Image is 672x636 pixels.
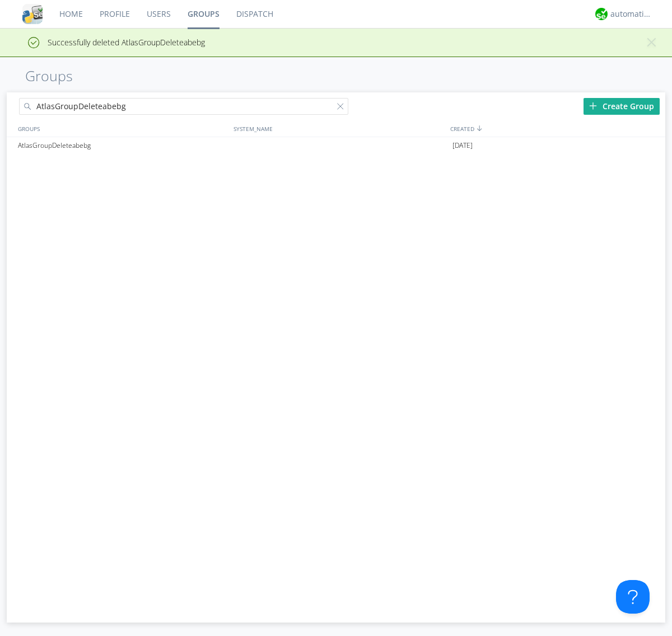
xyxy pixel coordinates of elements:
[22,4,43,24] img: cddb5a64eb264b2086981ab96f4c1ba7
[231,120,447,137] div: SYSTEM_NAME
[589,102,597,110] img: plus.svg
[15,137,231,154] div: AtlasGroupDeleteabebg
[19,98,348,115] input: Search groups
[8,37,205,48] span: Successfully deleted AtlasGroupDeleteabebg
[595,8,608,20] img: d2d01cd9b4174d08988066c6d424eccd
[616,580,650,614] iframe: Toggle Customer Support
[7,137,665,154] a: AtlasGroupDeleteabebg[DATE]
[452,137,473,154] span: [DATE]
[584,98,660,115] div: Create Group
[610,8,652,20] div: automation+atlas
[447,120,665,137] div: CREATED
[15,120,228,137] div: GROUPS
